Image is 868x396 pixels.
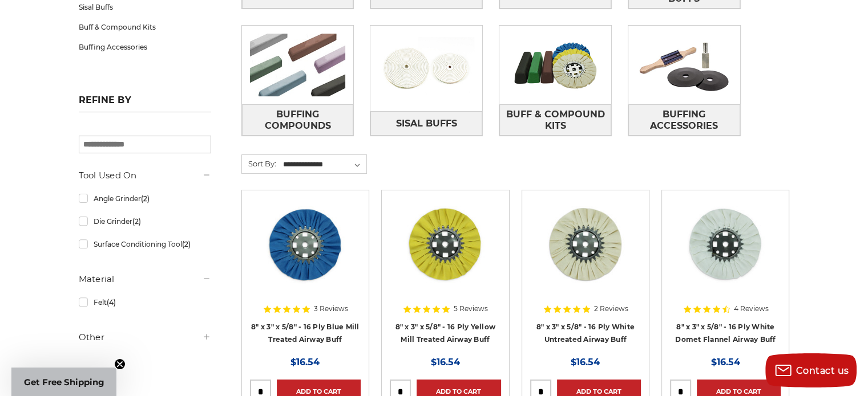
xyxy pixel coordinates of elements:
[140,194,149,203] span: (2)
[765,353,857,387] button: Contact us
[132,217,140,226] span: (2)
[242,26,354,104] img: Buffing Compounds
[242,104,354,136] a: Buffing Compounds
[500,105,611,136] span: Buff & Compound Kits
[711,357,740,368] span: $16.54
[370,29,482,108] img: Sisal Buffs
[395,322,496,344] a: 8" x 3" x 5/8" - 16 Ply Yellow Mill Treated Airway Buff
[79,211,211,231] a: Die Grinder
[281,156,366,173] select: Sort By:
[734,305,769,312] span: 4 Reviews
[399,198,491,289] img: 8 x 3 x 5/8 airway buff yellow mill treatment
[431,357,460,368] span: $16.54
[796,365,849,376] span: Contact us
[24,377,104,387] span: Get Free Shipping
[499,26,611,104] img: Buff & Compound Kits
[499,104,611,136] a: Buff & Compound Kits
[242,155,276,172] label: Sort By:
[454,305,488,312] span: 5 Reviews
[79,37,211,57] a: Buffing Accessories
[540,198,631,289] img: 8 inch untreated airway buffing wheel
[181,240,190,248] span: (2)
[79,292,211,312] a: Felt
[390,198,500,309] a: 8 x 3 x 5/8 airway buff yellow mill treatment
[260,198,351,289] img: blue mill treated 8 inch airway buffing wheel
[680,198,771,289] img: 8 inch white domet flannel airway buffing wheel
[79,95,211,112] h5: Refine by
[594,305,628,312] span: 2 Reviews
[79,272,211,286] h5: Material
[243,105,353,136] span: Buffing Compounds
[114,358,126,370] button: Close teaser
[79,169,211,182] h5: Tool Used On
[314,305,348,312] span: 3 Reviews
[79,330,211,344] h5: Other
[11,368,116,396] div: Get Free ShippingClose teaser
[79,17,211,37] a: Buff & Compound Kits
[106,298,115,307] span: (4)
[571,357,600,368] span: $16.54
[628,104,740,136] a: Buffing Accessories
[670,198,781,309] a: 8 inch white domet flannel airway buffing wheel
[629,105,740,136] span: Buffing Accessories
[675,322,776,344] a: 8" x 3" x 5/8" - 16 Ply White Domet Flannel Airway Buff
[251,322,359,344] a: 8" x 3" x 5/8" - 16 Ply Blue Mill Treated Airway Buff
[396,114,457,133] span: Sisal Buffs
[79,234,211,254] a: Surface Conditioning Tool
[370,111,482,136] a: Sisal Buffs
[536,322,635,344] a: 8" x 3" x 5/8" - 16 Ply White Untreated Airway Buff
[290,357,320,368] span: $16.54
[530,198,641,309] a: 8 inch untreated airway buffing wheel
[79,189,211,209] a: Angle Grinder
[250,198,361,309] a: blue mill treated 8 inch airway buffing wheel
[628,26,740,104] img: Buffing Accessories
